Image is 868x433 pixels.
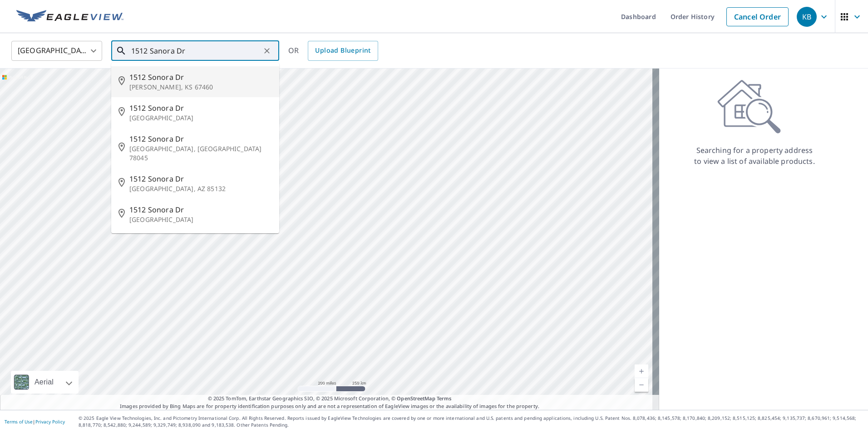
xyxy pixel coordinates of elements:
div: Aerial [11,371,79,394]
a: Current Level 5, Zoom Out [635,378,648,392]
p: [PERSON_NAME], KS 67460 [129,83,272,92]
input: Search by address or latitude-longitude [131,38,261,64]
div: [GEOGRAPHIC_DATA] [11,38,102,64]
a: Current Level 5, Zoom In [635,364,648,378]
p: [GEOGRAPHIC_DATA], [GEOGRAPHIC_DATA] 78045 [129,144,272,162]
p: [GEOGRAPHIC_DATA], AZ 85132 [129,184,272,193]
a: Privacy Policy [35,418,65,425]
div: Aerial [32,371,56,394]
p: © 2025 Eagle View Technologies, Inc. and Pictometry International Corp. All Rights Reserved. Repo... [79,415,863,428]
a: Upload Blueprint [308,41,378,61]
span: 1512 Sonora Dr [129,204,272,215]
span: 1512 Sonora Dr [129,72,272,83]
a: OpenStreetMap [397,395,435,402]
span: Upload Blueprint [315,45,370,56]
p: [GEOGRAPHIC_DATA] [129,215,272,224]
p: | [5,419,65,424]
div: OR [288,41,378,61]
span: 1512 Sonora Dr [129,173,272,184]
p: [GEOGRAPHIC_DATA] [129,113,272,123]
a: Terms [437,395,452,402]
div: KB [797,7,817,27]
a: Cancel Order [726,7,789,26]
span: © 2025 TomTom, Earthstar Geographics SIO, © 2025 Microsoft Corporation, © [208,395,452,403]
span: 1512 Sonora Dr [129,103,272,113]
a: Terms of Use [5,418,33,425]
button: Clear [261,44,273,57]
span: 1512 Sonora Dr [129,133,272,144]
img: EV Logo [16,10,123,24]
p: Searching for a property address to view a list of available products. [694,145,815,167]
